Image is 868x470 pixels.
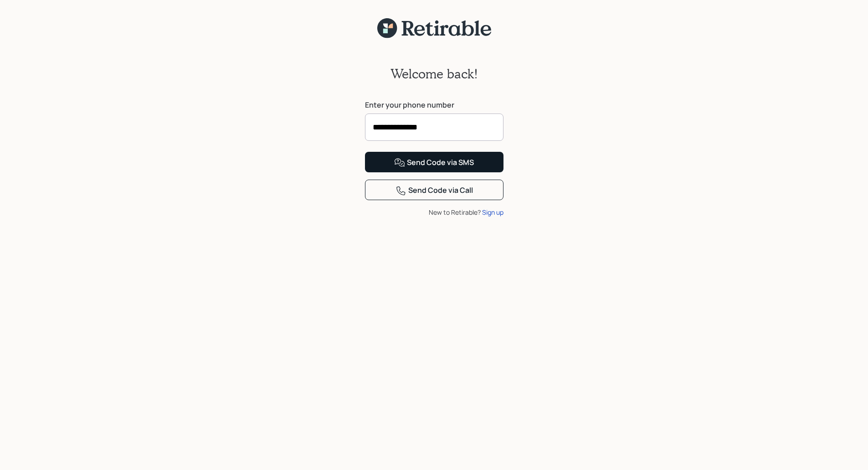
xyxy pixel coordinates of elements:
[365,207,503,217] div: New to Retirable?
[394,157,474,168] div: Send Code via SMS
[365,180,503,200] button: Send Code via Call
[365,152,503,172] button: Send Code via SMS
[482,207,503,217] div: Sign up
[365,100,503,110] label: Enter your phone number
[390,66,478,82] h2: Welcome back!
[395,185,473,196] div: Send Code via Call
